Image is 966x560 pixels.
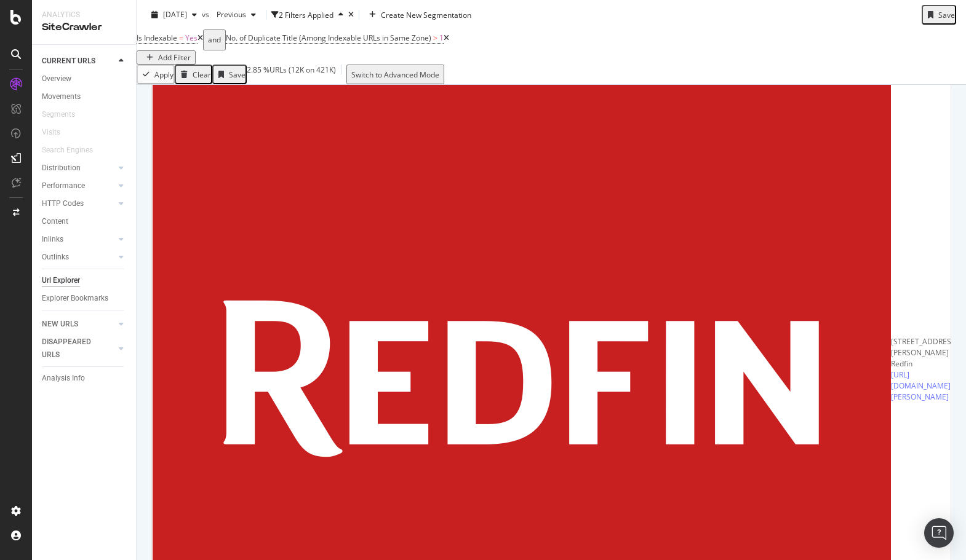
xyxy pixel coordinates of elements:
[42,215,127,228] a: Content
[212,65,247,84] button: Save
[42,162,115,175] a: Distribution
[42,372,127,385] a: Analysis Info
[42,162,81,175] div: Distribution
[42,179,85,192] div: Performance
[42,90,127,103] a: Movements
[42,73,127,85] a: Overview
[42,372,85,385] div: Analysis Info
[42,144,105,157] a: Search Engines
[42,10,126,20] div: Analytics
[42,126,73,139] a: Visits
[42,144,93,157] div: Search Engines
[137,33,177,43] span: Is Indexable
[208,31,221,49] div: and
[938,9,955,20] div: Save
[42,251,69,264] div: Outlinks
[42,55,95,68] div: CURRENT URLS
[42,90,81,103] div: Movements
[891,336,958,369] div: [STREET_ADDRESS][PERSON_NAME] | Redfin
[42,336,115,361] a: DISAPPEARED URLS
[203,30,226,50] button: and
[193,69,211,80] div: Clear
[433,33,437,43] span: >
[212,9,246,20] span: Previous
[42,233,63,246] div: Inlinks
[42,233,115,246] a: Inlinks
[154,69,174,80] div: Apply
[42,197,115,210] a: HTTP Codes
[42,274,127,287] a: Url Explorer
[42,274,80,287] div: Url Explorer
[175,65,212,84] button: Clear
[247,65,336,84] div: 2.85 % URLs ( 12K on 421K )
[42,73,71,85] div: Overview
[348,11,354,18] div: times
[279,9,333,20] div: 2 Filters Applied
[42,108,87,121] a: Segments
[924,518,954,548] div: Open Intercom Messenger
[137,50,196,65] button: Add Filter
[42,251,115,264] a: Outlinks
[42,292,108,305] div: Explorer Bookmarks
[42,55,115,68] a: CURRENT URLS
[202,9,212,20] span: vs
[271,5,348,25] button: 2 Filters Applied
[163,9,187,20] span: 2025 Sep. 9th
[922,5,956,25] button: Save
[42,318,115,331] a: NEW URLS
[158,52,191,63] div: Add Filter
[42,179,115,192] a: Performance
[364,5,476,25] button: Create New Segmentation
[229,69,245,80] div: Save
[42,126,60,139] div: Visits
[42,336,104,361] div: DISAPPEARED URLS
[212,5,261,25] button: Previous
[42,108,75,121] div: Segments
[146,5,202,25] button: [DATE]
[179,33,183,43] span: =
[185,33,198,43] span: Yes
[226,33,431,43] span: No. of Duplicate Title (Among Indexable URLs in Same Zone)
[42,215,68,228] div: Content
[137,65,175,84] button: Apply
[351,69,439,80] div: Switch to Advanced Mode
[42,20,126,34] div: SiteCrawler
[381,9,471,20] span: Create New Segmentation
[42,197,84,210] div: HTTP Codes
[346,65,444,84] button: Switch to Advanced Mode
[42,292,127,305] a: Explorer Bookmarks
[42,318,78,331] div: NEW URLS
[439,33,444,43] span: 1
[891,369,951,402] a: [URL][DOMAIN_NAME][PERSON_NAME]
